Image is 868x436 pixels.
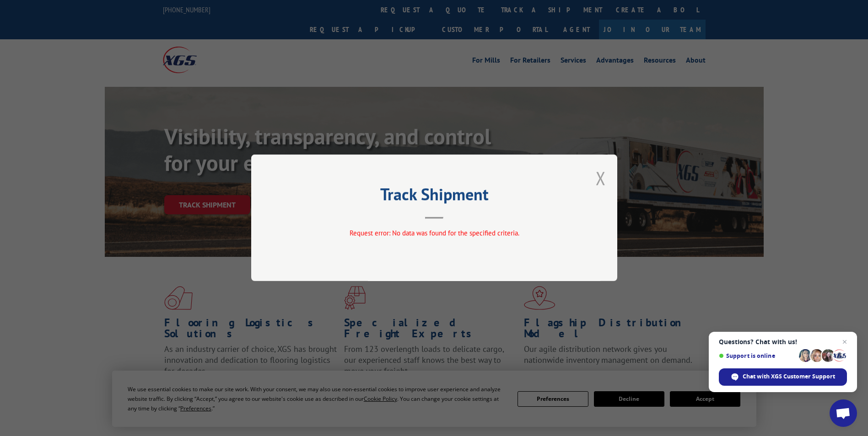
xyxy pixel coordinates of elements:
[349,229,519,238] span: Request error: No data was found for the specified criteria.
[719,338,847,346] span: Questions? Chat with us!
[719,352,796,359] span: Support is online
[596,166,606,190] button: Close modal
[297,188,571,205] h2: Track Shipment
[719,368,847,386] span: Chat with XGS Customer Support
[830,399,857,427] a: Open chat
[743,372,835,381] span: Chat with XGS Customer Support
